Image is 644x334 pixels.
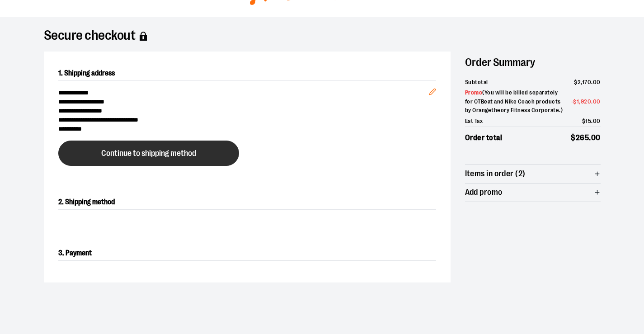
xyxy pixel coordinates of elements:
button: Continue to shipping method [58,141,239,166]
span: $ [571,133,576,142]
h2: 3. Payment [58,246,436,261]
span: 00 [591,133,601,142]
span: 170 [582,79,592,85]
span: 00 [593,98,601,105]
span: 920 [581,98,592,105]
button: Edit [422,74,443,105]
button: Items in order (2) [465,165,601,183]
span: Subtotal [465,78,488,87]
span: 2 [578,79,581,85]
h2: Order Summary [465,52,601,73]
span: . [591,118,593,124]
span: Promo [465,89,483,96]
span: $ [573,98,577,105]
span: , [579,98,581,105]
span: Items in order (2) [465,169,526,178]
span: Continue to shipping method [101,149,196,158]
span: ( You will be billed separately for OTBeat and Nike Coach products by Orangetheory Fitness Corpor... [465,89,563,113]
span: , [581,79,582,85]
span: 00 [593,118,601,124]
span: 1 [577,98,579,105]
span: Add promo [465,188,503,197]
span: $ [582,118,586,124]
span: . [589,133,591,142]
span: - [571,97,601,106]
h1: Secure checkout [44,32,601,41]
button: Add promo [465,183,601,202]
span: 15 [585,118,591,124]
span: Est Tax [465,117,483,126]
h2: 1. Shipping address [58,66,436,81]
span: 265 [576,133,589,142]
span: . [591,79,593,85]
span: Order total [465,132,503,144]
span: $ [574,79,578,85]
span: 00 [593,79,601,85]
h2: 2. Shipping method [58,195,436,210]
span: . [591,98,593,105]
